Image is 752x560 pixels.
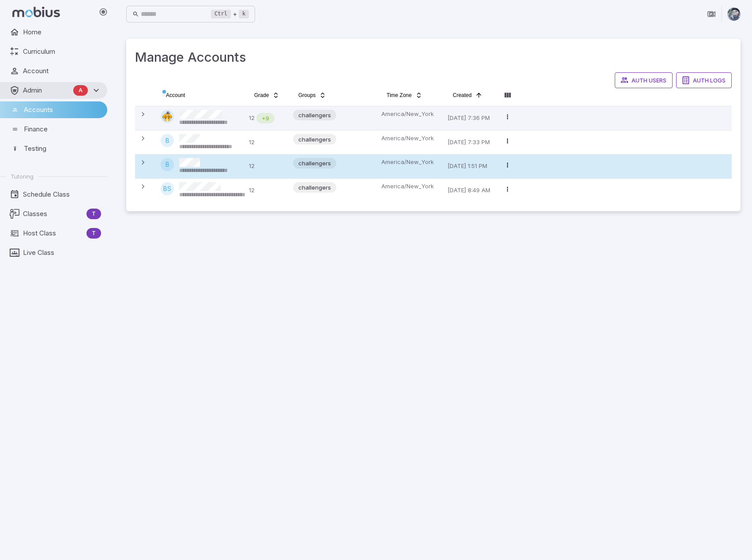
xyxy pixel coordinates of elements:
[256,113,274,123] div: Math is above age level
[447,158,493,175] p: [DATE] 1:51 PM
[161,134,174,147] div: B
[24,124,101,134] span: Finance
[293,111,336,119] span: challengers
[381,88,428,102] button: Time Zone
[381,182,440,191] p: America/New_York
[293,88,331,102] button: Groups
[453,92,472,99] span: Created
[161,88,190,102] button: Account
[86,209,101,218] span: T
[161,182,174,195] div: BS
[615,72,673,88] button: Auth Users
[381,110,440,119] p: America/New_York
[254,92,269,99] span: Grade
[23,66,101,76] span: Account
[293,135,336,144] span: challengers
[23,86,70,95] span: Admin
[500,88,515,102] button: Column visibility
[23,248,101,258] span: Live Class
[293,159,336,168] span: challengers
[161,158,174,171] div: B
[381,134,440,143] p: America/New_York
[249,182,286,199] p: 12
[135,48,732,67] h3: Manage Accounts
[23,228,83,238] span: Host Class
[703,6,720,22] button: Join in Zoom Client
[249,114,255,123] p: 12
[249,134,286,151] p: 12
[24,105,101,115] span: Accounts
[211,9,249,19] div: +
[256,114,274,123] span: +9
[249,158,286,175] p: 12
[293,183,336,192] span: challengers
[73,86,88,95] span: A
[447,182,493,199] p: [DATE] 8:49 AM
[11,172,34,180] span: Tutoring
[447,110,493,127] p: [DATE] 7:36 PM
[387,92,412,99] span: Time Zone
[23,190,101,199] span: Schedule Class
[298,92,316,99] span: Groups
[23,47,101,56] span: Curriculum
[447,134,493,151] p: [DATE] 7:33 PM
[239,10,249,19] kbd: k
[727,7,741,21] img: andrew.jpg
[86,229,101,238] span: T
[24,144,101,153] span: Testing
[161,110,174,123] img: semi-circle.svg
[676,72,732,88] button: Auth Logs
[23,27,101,37] span: Home
[166,92,185,99] span: Account
[447,88,488,102] button: Created
[381,158,440,167] p: America/New_York
[23,209,83,219] span: Classes
[249,88,285,102] button: Grade
[211,10,231,19] kbd: Ctrl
